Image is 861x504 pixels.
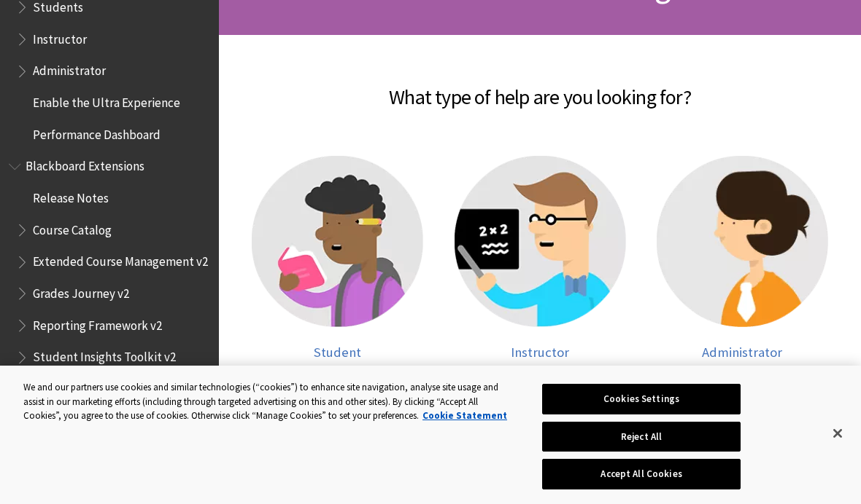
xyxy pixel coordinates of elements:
[33,59,106,79] span: Administrator
[33,313,162,333] span: Reporting Framework v2
[26,154,144,174] span: Blackboard Extensions
[702,344,782,361] span: Administrator
[422,409,507,422] a: More information about your privacy, opens in a new tab
[33,27,87,47] span: Instructor
[23,380,517,423] div: We and our partners use cookies and similar technologies (“cookies”) to enhance site navigation, ...
[542,422,740,452] button: Reject All
[33,250,208,269] span: Extended Course Management v2
[33,281,129,301] span: Grades Journey v2
[252,156,423,327] img: Student help
[453,156,626,361] a: Instructor help Instructor
[657,156,828,327] img: Administrator help
[542,384,740,414] button: Cookies Settings
[511,344,569,361] span: Instructor
[33,186,109,205] span: Release Notes
[251,156,424,361] a: Student help Student
[33,345,176,365] span: Student Insights Toolkit v2
[314,344,361,361] span: Student
[656,156,829,361] a: Administrator help Administrator
[822,417,854,449] button: Close
[33,90,180,110] span: Enable the Ultra Experience
[455,156,626,327] img: Instructor help
[542,459,740,489] button: Accept All Cookies
[233,64,846,112] h2: What type of help are you looking for?
[9,154,210,412] nav: Book outline for Blackboard Extensions
[33,218,112,237] span: Course Catalog
[33,122,161,142] span: Performance Dashboard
